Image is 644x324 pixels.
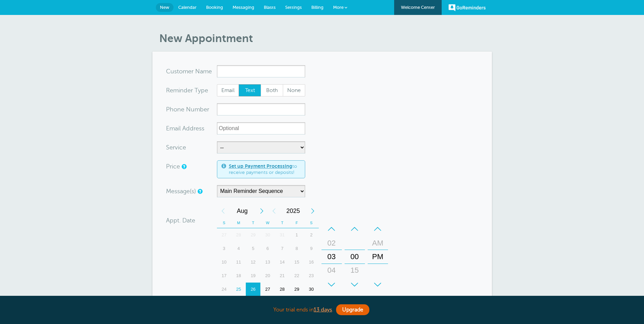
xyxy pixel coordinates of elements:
[275,269,290,283] div: Thursday, August 21
[307,204,319,218] div: Next Year
[260,228,275,242] div: Wednesday, July 30
[156,3,173,12] a: New
[304,255,319,269] div: Saturday, August 16
[217,242,232,255] div: 3
[261,84,283,96] label: Both
[260,242,275,255] div: 6
[246,242,260,255] div: Tuesday, August 5
[275,255,290,269] div: Thursday, August 14
[275,255,290,269] div: 14
[166,125,178,131] span: Ema
[166,65,217,77] div: ame
[152,303,492,317] div: Your trial ends in .
[246,255,260,269] div: Tuesday, August 12
[290,283,304,296] div: Friday, August 29
[283,85,305,96] span: None
[231,242,246,255] div: 4
[283,84,305,96] label: None
[178,125,194,131] span: il Add
[304,269,319,283] div: 23
[347,277,363,291] div: 30
[321,222,342,291] div: Hours
[231,228,246,242] div: 28
[177,106,195,112] span: ne Nu
[304,242,319,255] div: 9
[336,304,369,315] a: Upgrade
[304,255,319,269] div: 16
[217,228,232,242] div: 27
[275,242,290,255] div: Thursday, August 7
[246,228,260,242] div: Tuesday, July 29
[217,228,232,242] div: Sunday, July 27
[217,242,232,255] div: Sunday, August 3
[290,228,304,242] div: Friday, August 1
[275,242,290,255] div: 7
[260,228,275,242] div: 30
[290,242,304,255] div: Friday, August 8
[285,5,302,10] span: Settings
[275,269,290,283] div: 21
[217,255,232,269] div: Sunday, August 10
[206,5,223,10] span: Booking
[177,68,200,74] span: tomer N
[231,283,246,296] div: Today, Monday, August 25
[260,269,275,283] div: Wednesday, August 20
[166,122,217,134] div: ress
[324,250,340,264] div: 03
[260,283,275,296] div: 27
[264,5,276,10] span: Blasts
[246,269,260,283] div: Tuesday, August 19
[246,242,260,255] div: 5
[239,84,261,96] label: Text
[166,163,180,169] label: Price
[290,218,304,228] th: F
[260,242,275,255] div: Wednesday, August 6
[324,277,340,291] div: 05
[166,217,195,223] label: Appt. Date
[239,85,261,96] span: Text
[260,255,275,269] div: 13
[275,283,290,296] div: 28
[217,269,232,283] div: Sunday, August 17
[217,283,232,296] div: Sunday, August 24
[314,307,332,313] a: 13 days
[290,228,304,242] div: 1
[260,283,275,296] div: Wednesday, August 27
[304,228,319,242] div: 2
[159,32,492,45] h1: New Appointment
[246,228,260,242] div: 29
[246,218,260,228] th: T
[246,283,260,296] div: Tuesday, August 26
[333,5,344,10] span: More
[311,5,324,10] span: Billing
[275,228,290,242] div: 31
[166,188,196,194] label: Message(s)
[231,255,246,269] div: Monday, August 11
[275,228,290,242] div: Thursday, July 31
[217,218,232,228] th: S
[290,269,304,283] div: 22
[166,68,177,74] span: Cus
[261,85,283,96] span: Both
[217,84,239,96] label: Email
[217,85,239,96] span: Email
[160,5,169,10] span: New
[370,236,386,250] div: AM
[229,163,301,175] span: to receive payments or deposits!
[260,255,275,269] div: Wednesday, August 13
[324,264,340,277] div: 04
[290,269,304,283] div: Friday, August 22
[290,283,304,296] div: 29
[347,264,363,277] div: 15
[246,269,260,283] div: 19
[231,228,246,242] div: Monday, July 28
[290,242,304,255] div: 8
[166,103,217,115] div: mber
[260,269,275,283] div: 20
[217,204,229,218] div: Previous Month
[304,218,319,228] th: S
[217,269,232,283] div: 17
[217,255,232,269] div: 10
[268,204,280,218] div: Previous Year
[246,255,260,269] div: 12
